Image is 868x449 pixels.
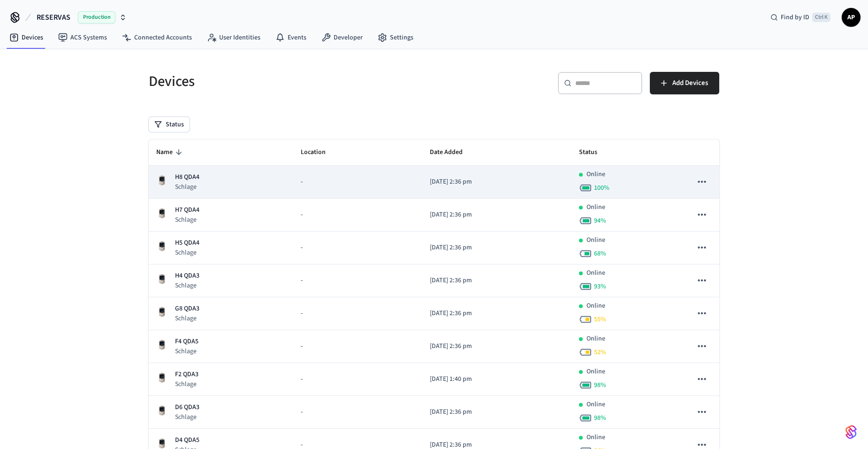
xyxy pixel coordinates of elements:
[430,210,564,220] p: [DATE] 2:36 pm
[370,29,421,46] a: Settings
[301,145,338,160] span: Location
[199,29,268,46] a: User Identities
[314,29,370,46] a: Developer
[301,341,303,351] span: -
[586,367,605,377] p: Online
[430,177,564,187] p: [DATE] 2:36 pm
[175,347,198,356] p: Schlage
[594,315,606,324] span: 55 %
[301,177,303,187] span: -
[594,282,606,291] span: 93 %
[2,29,51,46] a: Devices
[430,145,475,160] span: Date Added
[594,216,606,225] span: 94 %
[156,339,168,350] img: Schlage Sense Smart Deadbolt with Camelot Trim, Front
[430,243,564,253] p: [DATE] 2:36 pm
[268,29,314,46] a: Events
[845,425,857,440] img: SeamLogoGradient.69752ec5.svg
[586,268,605,278] p: Online
[175,182,199,192] p: Schlage
[843,9,860,26] span: AP
[175,205,199,215] p: H7 QDA4
[430,309,564,318] p: [DATE] 2:36 pm
[175,314,199,323] p: Schlage
[586,400,605,410] p: Online
[156,405,168,416] img: Schlage Sense Smart Deadbolt with Camelot Trim, Front
[301,374,303,384] span: -
[156,306,168,317] img: Schlage Sense Smart Deadbolt with Camelot Trim, Front
[149,117,190,132] button: Status
[301,243,303,253] span: -
[594,348,606,357] span: 52 %
[842,8,860,27] button: AP
[175,248,199,257] p: Schlage
[594,249,606,258] span: 68 %
[301,210,303,220] span: -
[430,341,564,351] p: [DATE] 2:36 pm
[175,435,199,445] p: D4 QDA5
[156,208,168,219] img: Schlage Sense Smart Deadbolt with Camelot Trim, Front
[156,145,185,160] span: Name
[586,202,605,212] p: Online
[175,238,199,248] p: H5 QDA4
[175,403,199,412] p: D6 QDA3
[430,407,564,417] p: [DATE] 2:36 pm
[149,72,428,91] h5: Devices
[156,240,168,252] img: Schlage Sense Smart Deadbolt with Camelot Trim, Front
[586,433,605,442] p: Online
[156,372,168,383] img: Schlage Sense Smart Deadbolt with Camelot Trim, Front
[594,183,609,193] span: 100 %
[586,170,605,179] p: Online
[301,276,303,286] span: -
[763,9,838,26] div: Find by IDCtrl K
[301,407,303,417] span: -
[37,12,70,23] span: RESERVAS
[586,301,605,311] p: Online
[594,413,606,423] span: 98 %
[175,337,198,347] p: F4 QDA5
[301,309,303,318] span: -
[175,370,198,379] p: F2 QDA3
[175,412,199,422] p: Schlage
[586,235,605,245] p: Online
[430,276,564,286] p: [DATE] 2:36 pm
[594,380,606,390] span: 98 %
[175,271,199,281] p: H4 QDA3
[175,379,198,389] p: Schlage
[175,172,199,182] p: H8 QDA4
[175,304,199,314] p: G8 QDA3
[672,77,708,89] span: Add Devices
[579,145,609,160] span: Status
[51,29,114,46] a: ACS Systems
[781,13,809,22] span: Find by ID
[175,281,199,290] p: Schlage
[650,72,719,94] button: Add Devices
[156,273,168,285] img: Schlage Sense Smart Deadbolt with Camelot Trim, Front
[430,374,564,384] p: [DATE] 1:40 pm
[586,334,605,344] p: Online
[175,215,199,224] p: Schlage
[156,175,168,186] img: Schlage Sense Smart Deadbolt with Camelot Trim, Front
[114,29,199,46] a: Connected Accounts
[812,13,830,22] span: Ctrl K
[78,11,115,23] span: Production
[156,438,168,449] img: Schlage Sense Smart Deadbolt with Camelot Trim, Front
